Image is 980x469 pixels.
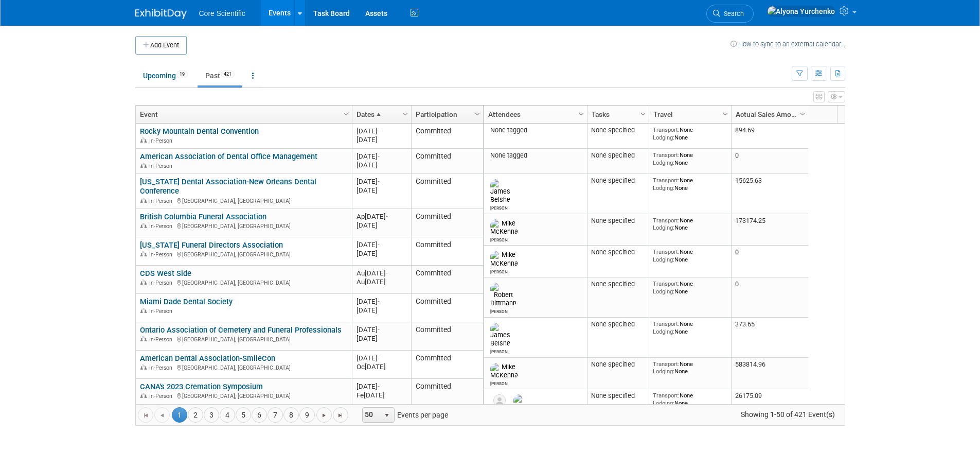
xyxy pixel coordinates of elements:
[731,124,808,149] td: 894.69
[198,66,242,85] a: Past421
[140,212,266,221] a: British Columbia Funeral Association
[490,219,518,236] img: Mike McKenna
[731,318,808,358] td: 373.65
[252,407,267,423] a: 6
[490,307,508,314] div: Robert Dittmann
[490,251,518,267] img: Mike McKenna
[378,178,380,185] span: -
[473,110,482,118] span: Column Settings
[149,308,175,315] span: In-Person
[653,288,674,295] span: Lodging:
[490,179,510,204] img: James Belshe
[172,407,187,423] span: 1
[140,391,347,400] div: [GEOGRAPHIC_DATA], [GEOGRAPHIC_DATA]
[149,280,175,286] span: In-Person
[140,280,147,285] img: In-Person Event
[591,248,645,256] div: None specified
[386,213,388,220] span: -
[653,328,674,335] span: Lodging:
[333,407,348,423] a: Go to the last page
[653,320,727,335] div: None None
[653,151,727,166] div: None None
[653,217,727,232] div: None None
[653,320,680,327] span: Transport:
[357,325,406,334] div: [DATE]
[653,177,680,184] span: Transport:
[357,391,406,399] div: Fe[DATE]
[135,66,195,85] a: Upcoming19
[736,106,801,123] a: Actual Sales Amount
[349,407,458,423] span: Events per page
[488,126,583,134] div: None tagged
[653,399,674,407] span: Lodging:
[400,106,411,121] a: Column Settings
[140,177,316,196] a: [US_STATE] Dental Association-New Orleans Dental Conference
[357,221,406,230] div: [DATE]
[488,151,583,160] div: None tagged
[577,110,585,118] span: Column Settings
[357,277,406,286] div: Au[DATE]
[140,152,317,161] a: American Association of Dental Office Management
[140,240,283,250] a: [US_STATE] Funeral Directors Association
[357,306,406,315] div: [DATE]
[490,236,508,242] div: Mike McKenna
[357,177,406,186] div: [DATE]
[706,5,754,23] a: Search
[797,106,808,121] a: Column Settings
[199,9,245,18] span: Core Scientific
[411,209,483,237] td: Committed
[386,269,388,277] span: -
[320,411,328,420] span: Go to the next page
[357,362,406,371] div: Oc[DATE]
[637,106,649,121] a: Column Settings
[140,325,342,335] a: Ontario Association of Cemetery and Funeral Professionals
[149,137,175,144] span: In-Person
[653,248,727,263] div: None None
[513,394,533,419] img: James Belshe
[653,256,674,263] span: Lodging:
[591,392,645,400] div: None specified
[140,250,347,258] div: [GEOGRAPHIC_DATA], [GEOGRAPHIC_DATA]
[591,151,645,160] div: None specified
[731,389,808,429] td: 26175.09
[731,358,808,390] td: 583814.96
[411,266,483,294] td: Committed
[378,326,380,334] span: -
[140,163,147,168] img: In-Person Event
[653,224,674,231] span: Lodging:
[140,393,147,398] img: In-Person Event
[490,348,508,354] div: James Belshe
[140,106,345,123] a: Event
[357,354,406,362] div: [DATE]
[357,249,406,258] div: [DATE]
[138,407,153,423] a: Go to the first page
[731,407,844,422] span: Showing 1-50 of 421 Event(s)
[204,407,219,423] a: 3
[591,126,645,134] div: None specified
[316,407,332,423] a: Go to the next page
[731,246,808,277] td: 0
[188,407,203,423] a: 2
[411,237,483,266] td: Committed
[411,149,483,174] td: Committed
[653,134,674,141] span: Lodging:
[730,40,845,48] a: How to sync to an external calendar...
[490,323,510,348] img: James Belshe
[140,364,147,370] img: In-Person Event
[149,393,175,399] span: In-Person
[653,368,674,375] span: Lodging:
[378,298,380,305] span: -
[653,392,680,399] span: Transport:
[149,364,175,371] span: In-Person
[140,308,147,313] img: In-Person Event
[357,334,406,343] div: [DATE]
[591,280,645,288] div: None specified
[493,394,506,407] img: Aaron Srader
[411,174,483,209] td: Committed
[357,135,406,144] div: [DATE]
[140,336,147,341] img: In-Person Event
[149,198,175,204] span: In-Person
[363,408,380,422] span: 50
[490,204,508,211] div: James Belshe
[357,186,406,195] div: [DATE]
